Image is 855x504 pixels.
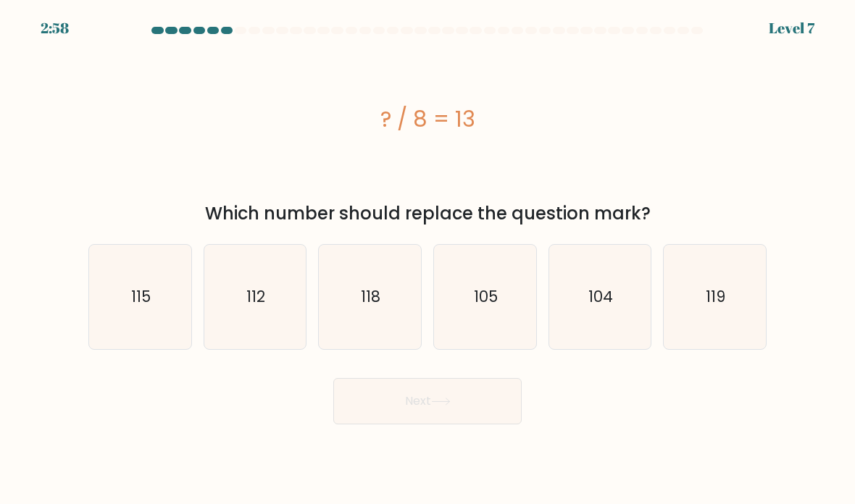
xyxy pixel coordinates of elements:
[97,201,758,227] div: Which number should replace the question mark?
[246,286,265,307] text: 112
[333,378,522,424] button: Next
[362,286,381,307] text: 118
[41,17,69,39] div: 2:58
[769,17,814,39] div: Level 7
[131,286,151,307] text: 115
[706,286,726,307] text: 119
[88,103,767,135] div: ? / 8 = 13
[474,286,498,307] text: 105
[588,286,613,307] text: 104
